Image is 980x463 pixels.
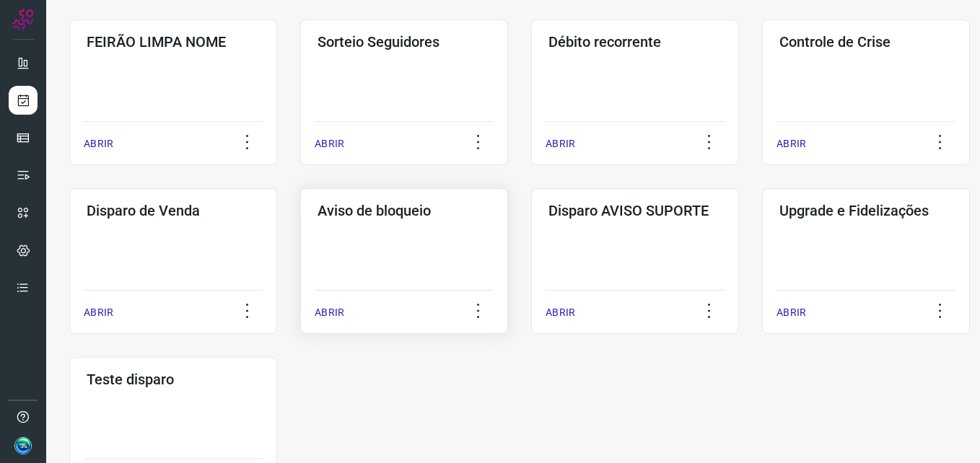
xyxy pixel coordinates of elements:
img: 688dd65d34f4db4d93ce8256e11a8269.jpg [14,437,32,454]
p: ABRIR [546,136,575,151]
h3: Upgrade e Fidelizações [779,202,953,219]
h3: Controle de Crise [779,33,953,50]
h3: Disparo de Venda [87,202,260,219]
p: ABRIR [776,305,806,320]
h3: Teste disparo [87,371,260,388]
p: ABRIR [546,305,575,320]
p: ABRIR [84,305,113,320]
p: ABRIR [776,136,806,151]
h3: FEIRÃO LIMPA NOME [87,33,260,50]
h3: Disparo AVISO SUPORTE [548,202,722,219]
p: ABRIR [84,136,113,151]
h3: Aviso de bloqueio [318,202,491,219]
p: ABRIR [315,136,344,151]
h3: Débito recorrente [548,33,722,50]
img: Logo [12,9,34,30]
p: ABRIR [315,305,344,320]
h3: Sorteio Seguidores [318,33,491,50]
